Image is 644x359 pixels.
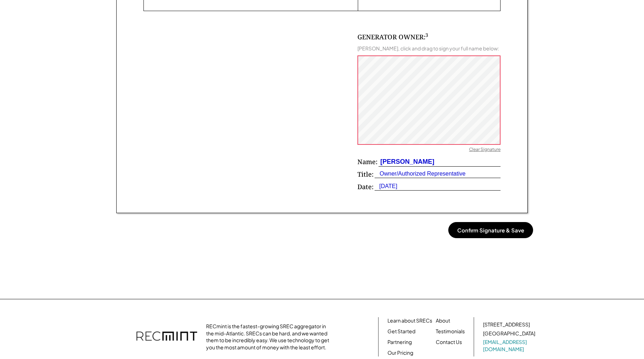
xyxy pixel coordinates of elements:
a: [EMAIL_ADDRESS][DOMAIN_NAME] [483,339,537,353]
a: Partnering [387,339,412,346]
div: [PERSON_NAME], click and drag to sign your full name below: [357,45,499,51]
div: [STREET_ADDRESS] [483,321,530,328]
div: Owner/Authorized Representative [375,170,465,178]
a: About [436,317,450,324]
div: Clear Signature [469,147,501,154]
a: Learn about SRECs [387,317,432,324]
button: Confirm Signature & Save [448,222,533,238]
div: Name: [357,157,377,166]
a: Our Pricing [387,349,413,356]
div: [GEOGRAPHIC_DATA] [483,330,535,337]
sup: 3 [425,32,428,38]
img: recmint-logotype%403x.png [136,324,197,349]
div: [PERSON_NAME] [379,157,434,166]
a: Get Started [387,328,415,335]
a: Testimonials [436,328,465,335]
div: [DATE] [375,182,397,190]
div: Title: [357,170,374,179]
a: Contact Us [436,339,462,346]
div: GENERATOR OWNER: [357,33,428,41]
div: Date: [357,182,374,191]
div: RECmint is the fastest-growing SREC aggregator in the mid-Atlantic. SRECs can be hard, and we wan... [206,323,333,351]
